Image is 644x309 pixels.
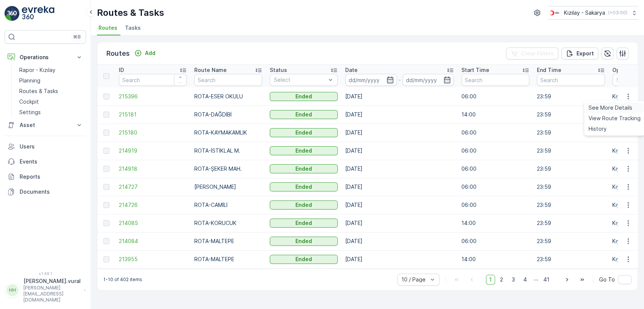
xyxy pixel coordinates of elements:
[341,214,458,232] td: [DATE]
[398,75,401,84] p: -
[119,219,187,227] a: 214085
[16,86,86,96] a: Routes & Tasks
[103,93,109,99] div: Toggle Row Selected
[486,275,495,285] span: 1
[119,93,187,100] a: 215396
[125,24,141,32] span: Tasks
[599,276,615,283] span: Go To
[119,74,187,86] input: Search
[295,129,312,136] p: Ended
[548,6,638,20] button: Kızılay - Sakarya(+03:00)
[119,66,124,74] p: ID
[5,277,86,303] button: HH[PERSON_NAME].vural[PERSON_NAME][EMAIL_ADDRESS][DOMAIN_NAME]
[270,146,338,155] button: Ended
[533,250,609,268] td: 23:59
[16,65,86,75] a: Rapor - Kızılay
[20,188,83,196] p: Documents
[103,238,109,244] div: Toggle Row Selected
[73,34,81,40] p: ⌘B
[533,87,609,106] td: 23:59
[341,250,458,268] td: [DATE]
[295,255,312,263] p: Ended
[295,111,312,118] p: Ended
[97,7,164,19] p: Routes & Tasks
[295,93,312,100] p: Ended
[589,125,607,133] span: History
[506,47,558,60] button: Clear Filters
[589,115,641,122] span: View Route Tracking
[5,118,86,133] button: Asset
[341,124,458,142] td: [DATE]
[119,237,187,245] a: 214084
[22,6,54,21] img: logo_light-DOdMpM7g.png
[295,147,312,154] p: Ended
[23,285,81,303] p: [PERSON_NAME][EMAIL_ADDRESS][DOMAIN_NAME]
[5,50,86,65] button: Operations
[119,201,187,209] a: 214726
[16,107,86,118] a: Settings
[119,165,187,173] a: 214918
[270,66,287,74] p: Status
[458,250,533,268] td: 14:00
[521,50,554,57] p: Clear Filters
[103,148,109,154] div: Toggle Row Selected
[119,255,187,263] a: 213955
[5,139,86,154] a: Users
[270,92,338,101] button: Ended
[458,232,533,250] td: 06:00
[341,106,458,124] td: [DATE]
[345,74,397,86] input: dd/mm/yyyy
[533,160,609,178] td: 23:59
[270,128,338,137] button: Ended
[458,178,533,196] td: 06:00
[341,232,458,250] td: [DATE]
[508,275,518,285] span: 3
[103,202,109,208] div: Toggle Row Selected
[540,275,553,285] span: 41
[341,87,458,106] td: [DATE]
[191,214,266,232] td: ROTA-KORUCUK
[20,158,83,165] p: Events
[19,109,41,116] p: Settings
[191,250,266,268] td: ROTA-MALTEPE
[458,106,533,124] td: 14:00
[270,110,338,119] button: Ended
[608,10,627,16] p: ( +03:00 )
[20,143,83,150] p: Users
[533,214,609,232] td: 23:59
[534,275,538,285] p: ...
[20,173,83,181] p: Reports
[461,74,529,86] input: Search
[6,284,18,296] div: HH
[131,49,158,58] button: Add
[458,142,533,160] td: 06:00
[533,196,609,214] td: 23:59
[103,112,109,118] div: Toggle Row Selected
[19,87,58,95] p: Routes & Tasks
[537,66,561,74] p: End Time
[403,74,454,86] input: dd/mm/yyyy
[119,111,187,118] span: 215181
[270,219,338,228] button: Ended
[533,106,609,124] td: 23:59
[119,183,187,191] a: 214727
[16,96,86,107] a: Cockpit
[561,47,598,60] button: Export
[191,232,266,250] td: ROTA-MALTEPE
[537,74,605,86] input: Search
[191,106,266,124] td: ROTA-DAĞDİBİ
[191,160,266,178] td: ROTA-ŞEKER MAH.
[103,184,109,190] div: Toggle Row Selected
[103,220,109,226] div: Toggle Row Selected
[270,182,338,191] button: Ended
[119,129,187,136] a: 215180
[458,196,533,214] td: 06:00
[295,183,312,191] p: Ended
[533,232,609,250] td: 23:59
